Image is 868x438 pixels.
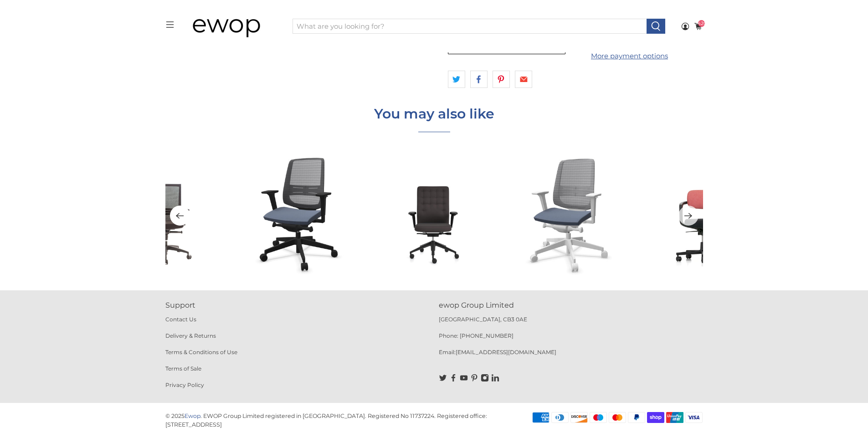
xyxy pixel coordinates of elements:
[185,412,200,419] a: Ewop
[678,206,699,226] button: Next
[439,300,703,311] p: ewop Group Limited
[698,20,705,27] span: 1420
[439,315,703,332] p: [GEOGRAPHIC_DATA], CB3 0AE
[165,365,201,372] a: Terms of Sale
[694,22,702,31] a: 1420
[165,300,430,311] p: Support
[170,206,190,226] button: Previous
[439,332,703,348] p: Phone: [PHONE_NUMBER]
[571,51,688,62] a: More payment options
[165,381,204,388] a: Privacy Policy
[165,412,487,428] p: EWOP Group Limited registered in [GEOGRAPHIC_DATA]. Registered No 11737224. Registered office: [S...
[165,332,216,339] a: Delivery & Returns
[439,348,703,365] p: Email:
[165,349,237,356] a: Terms & Conditions of Use
[374,106,494,122] h4: You may also like
[293,19,647,34] input: What are you looking for?
[165,412,202,419] p: © 2025 .
[165,316,196,323] a: Contact Us
[456,349,556,356] a: [EMAIL_ADDRESS][DOMAIN_NAME]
